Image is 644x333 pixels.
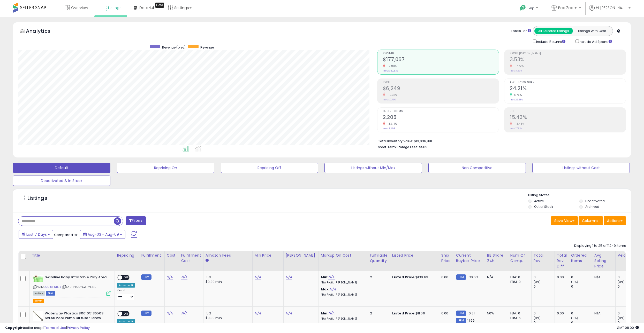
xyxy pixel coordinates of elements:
[510,52,626,55] span: Profit [PERSON_NAME]
[383,127,395,130] small: Prev: 3,298
[534,199,544,203] label: Active
[512,93,522,97] small: 6.75%
[467,318,475,323] span: 11.66
[330,287,336,292] a: N/A
[557,253,567,269] div: Total Rev. Diff.
[594,311,611,316] div: N/A
[5,326,90,330] div: seller snap | |
[122,311,131,316] span: OFF
[126,216,146,225] button: Filters
[527,6,534,10] span: Help
[383,85,499,92] h2: $6,249
[392,311,435,316] div: $11.66
[572,38,620,44] div: Include Ad Spend
[370,275,386,280] div: 2
[46,291,55,296] span: FBM
[206,280,248,284] div: $0.30 min
[181,311,187,316] a: N/A
[200,45,214,50] span: Revenue
[618,253,637,258] div: Velocity
[328,275,335,280] a: N/A
[571,316,578,320] small: (0%)
[585,199,605,203] label: Deactivated
[604,216,626,225] button: Actions
[419,145,427,149] span: $589
[487,275,504,280] div: N/A
[45,311,108,322] b: Waterway Plastics 806105136503 SVL56 Pool Pump Diffuser Screw
[26,232,47,237] span: Last 7 Days
[456,253,483,264] div: Current Buybox Price
[206,316,248,320] div: $0.30 min
[618,311,639,316] div: 0
[67,325,90,330] a: Privacy Policy
[558,5,577,10] span: PoolZoom
[618,316,625,320] small: (0%)
[511,29,531,34] div: Totals For
[532,163,630,173] button: Listings without Cost
[383,110,499,113] span: Ordered Items
[512,122,525,126] small: -13.46%
[286,275,292,280] a: N/A
[117,283,135,288] div: Amazon AI
[206,253,250,258] div: Amazon Fees
[512,64,524,68] small: -17.72%
[557,275,565,280] div: 0.00
[328,311,335,316] a: N/A
[167,253,177,258] div: Cost
[467,275,478,280] span: 130.63
[571,253,590,264] div: Ordered Items
[321,293,364,297] p: N/A Profit [PERSON_NAME]
[122,275,131,280] span: OFF
[383,57,499,64] h2: $177,067
[467,311,475,316] span: 10.31
[510,114,626,121] h2: 15.43%
[324,163,422,173] button: Listings without Min/Max
[428,163,526,173] button: Non Competitive
[385,93,397,97] small: -19.37%
[321,281,364,284] p: N/A Profit [PERSON_NAME]
[571,320,592,325] div: 0
[141,253,162,258] div: Fulfillment
[255,275,261,280] a: N/A
[378,139,413,143] b: Total Inventory Value:
[617,325,639,330] span: 2025-08-17 08:00 GMT
[33,291,45,296] span: All listings currently available for purchase on Amazon
[378,138,622,144] li: $13,036,881
[5,325,24,330] strong: Copyright
[392,253,437,258] div: Listed Price
[117,163,214,173] button: Repricing On
[45,275,108,281] b: Swimline Baby Inflatable Play Area
[13,163,110,173] button: Default
[33,311,43,321] img: 31y4LAEIfOL._SL40_.jpg
[167,311,173,316] a: N/A
[383,114,499,121] h2: 2,205
[534,284,555,289] div: 0
[441,311,450,316] div: 0.00
[383,98,396,101] small: Prev: $7,750
[441,275,450,280] div: 0.00
[141,274,151,280] small: FBM
[141,311,151,316] small: FBM
[534,280,541,284] small: (0%)
[19,230,53,239] button: Last 7 Days
[13,176,110,186] button: Deactivated & In Stock
[255,253,281,258] div: Min Price
[510,110,626,113] span: ROI
[27,195,47,202] h5: Listings
[33,275,111,295] div: ASIN:
[456,274,466,280] small: FBM
[71,5,88,10] span: Overview
[32,253,112,258] div: Title
[510,280,527,284] div: FBM: 0
[571,311,592,316] div: 0
[321,287,330,292] b: Max:
[162,45,186,50] span: Revenue (prev)
[370,253,388,264] div: Fulfillable Quantity
[534,311,555,316] div: 0
[571,275,592,280] div: 0
[383,81,499,84] span: Profit
[529,38,572,44] div: Include Returns
[510,253,529,264] div: Num of Comp.
[54,232,78,237] span: Compared to:
[534,28,573,34] button: All Selected Listings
